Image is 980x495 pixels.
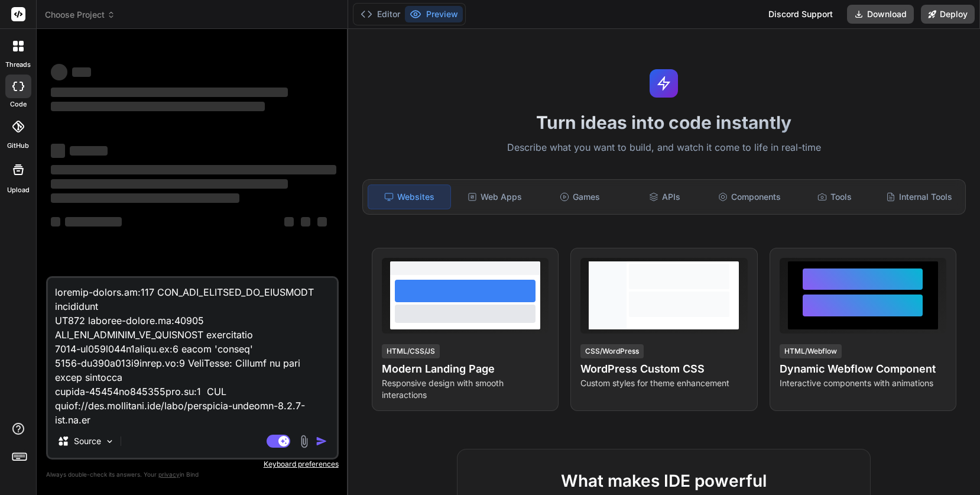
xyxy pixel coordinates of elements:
span: ‌ [65,217,122,227]
div: Games [538,185,621,209]
button: Download [847,5,914,24]
div: Web Apps [453,185,536,209]
span: ‌ [70,146,108,156]
span: ‌ [301,217,310,227]
div: CSS/WordPress [580,344,644,358]
p: Interactive components with animations [780,377,946,389]
span: ‌ [284,217,294,227]
p: Describe what you want to build, and watch it come to life in real-time [355,140,973,156]
img: attachment [297,435,311,448]
button: Editor [356,6,405,22]
label: threads [5,60,31,70]
span: ‌ [317,217,327,227]
p: Source [74,435,101,447]
p: Responsive design with smooth interactions [382,377,549,401]
span: Choose Project [45,9,115,21]
div: Discord Support [761,5,840,24]
label: Upload [7,185,30,195]
h4: Modern Landing Page [382,361,549,377]
label: GitHub [7,141,29,151]
h2: What makes IDE powerful [476,468,851,493]
span: ‌ [51,193,239,203]
label: code [10,99,27,109]
h4: WordPress Custom CSS [580,361,747,377]
div: Internal Tools [878,185,960,209]
button: Preview [405,6,463,22]
span: ‌ [51,102,265,111]
img: Pick Models [105,436,115,447]
span: ‌ [51,64,67,80]
div: HTML/CSS/JS [382,344,440,358]
div: APIs [624,185,706,209]
p: Custom styles for theme enhancement [580,377,747,389]
span: ‌ [51,165,336,174]
h4: Dynamic Webflow Component [780,361,946,377]
p: Keyboard preferences [46,460,339,469]
span: ‌ [72,67,91,77]
span: ‌ [51,217,60,227]
span: ‌ [51,179,288,189]
h1: Turn ideas into code instantly [355,112,973,133]
textarea: loremip-dolors.am:117 CON_ADI_ELITSED_DO_EIUSMODT incididunt UT872 laboree-dolore.ma:40905 ALI_EN... [48,278,337,425]
p: Always double-check its answers. Your in Bind [46,469,339,480]
div: HTML/Webflow [780,344,842,358]
span: privacy [158,471,180,478]
div: Websites [368,185,452,209]
span: ‌ [51,88,288,97]
div: Tools [793,185,876,209]
img: icon [316,435,327,447]
span: ‌ [51,144,65,158]
div: Components [708,185,791,209]
button: Deploy [921,5,975,24]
